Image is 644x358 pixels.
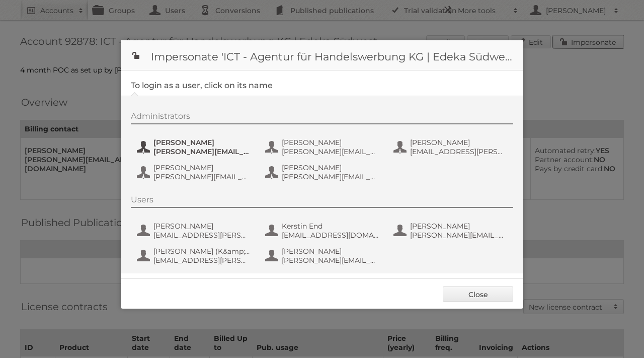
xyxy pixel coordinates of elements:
span: [PERSON_NAME] [153,138,251,147]
span: [PERSON_NAME] [153,163,251,172]
span: [PERSON_NAME] [282,138,379,147]
span: [PERSON_NAME] [282,247,379,256]
legend: To login as a user, click on its name [131,81,273,90]
span: [PERSON_NAME][EMAIL_ADDRESS][PERSON_NAME][DOMAIN_NAME] [282,256,379,265]
span: [EMAIL_ADDRESS][PERSON_NAME][DOMAIN_NAME] [410,147,508,156]
button: [PERSON_NAME] [PERSON_NAME][EMAIL_ADDRESS][PERSON_NAME][DOMAIN_NAME] [136,137,254,157]
button: [PERSON_NAME] [EMAIL_ADDRESS][PERSON_NAME][DOMAIN_NAME] [136,221,254,241]
span: [PERSON_NAME][EMAIL_ADDRESS][PERSON_NAME][DOMAIN_NAME] [153,147,251,156]
span: [EMAIL_ADDRESS][DOMAIN_NAME] [282,231,379,240]
button: [PERSON_NAME] [PERSON_NAME][EMAIL_ADDRESS][PERSON_NAME][DOMAIN_NAME] [136,162,254,182]
button: [PERSON_NAME] [EMAIL_ADDRESS][PERSON_NAME][DOMAIN_NAME] [392,137,511,157]
button: [PERSON_NAME] [PERSON_NAME][EMAIL_ADDRESS][PERSON_NAME][DOMAIN_NAME] [392,221,511,241]
button: [PERSON_NAME] [PERSON_NAME][EMAIL_ADDRESS][PERSON_NAME][DOMAIN_NAME] [264,137,382,157]
a: Close [443,287,513,302]
span: [EMAIL_ADDRESS][PERSON_NAME][DOMAIN_NAME] [153,256,251,265]
span: [PERSON_NAME] [410,138,508,147]
span: [PERSON_NAME] (K&amp;D) [153,247,251,256]
span: Kerstin End [282,222,379,231]
span: [PERSON_NAME][EMAIL_ADDRESS][PERSON_NAME][DOMAIN_NAME] [282,147,379,156]
span: [PERSON_NAME] [282,163,379,172]
span: [PERSON_NAME][EMAIL_ADDRESS][PERSON_NAME][DOMAIN_NAME] [153,172,251,181]
span: [PERSON_NAME] [410,222,508,231]
div: Administrators [131,111,513,124]
span: [PERSON_NAME][EMAIL_ADDRESS][PERSON_NAME][DOMAIN_NAME] [282,172,379,181]
div: Users [131,195,513,208]
span: [PERSON_NAME][EMAIL_ADDRESS][PERSON_NAME][DOMAIN_NAME] [410,231,508,240]
span: [EMAIL_ADDRESS][PERSON_NAME][DOMAIN_NAME] [153,231,251,240]
span: [PERSON_NAME] [153,222,251,231]
h1: Impersonate 'ICT - Agentur für Handelswerbung KG | Edeka Südwest' [121,40,523,70]
button: [PERSON_NAME] [PERSON_NAME][EMAIL_ADDRESS][PERSON_NAME][DOMAIN_NAME] [264,246,382,266]
button: Kerstin End [EMAIL_ADDRESS][DOMAIN_NAME] [264,221,382,241]
button: [PERSON_NAME] (K&amp;D) [EMAIL_ADDRESS][PERSON_NAME][DOMAIN_NAME] [136,246,254,266]
button: [PERSON_NAME] [PERSON_NAME][EMAIL_ADDRESS][PERSON_NAME][DOMAIN_NAME] [264,162,382,182]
